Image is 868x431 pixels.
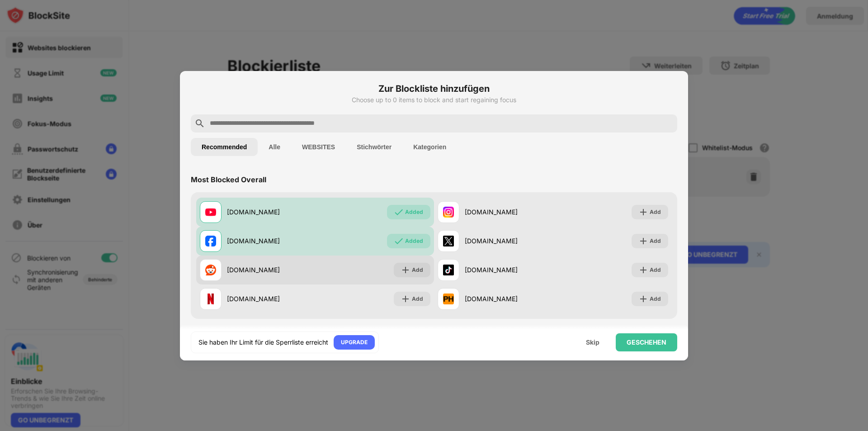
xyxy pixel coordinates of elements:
div: UPGRADE [341,338,368,347]
div: Added [405,208,423,217]
div: [DOMAIN_NAME] [465,265,553,275]
img: search.svg [194,118,205,129]
img: favicons [205,294,216,304]
button: Kategorien [402,138,457,156]
div: Skip [586,339,599,346]
img: favicons [205,265,216,275]
div: Add [650,294,661,303]
div: [DOMAIN_NAME] [465,236,553,246]
div: [DOMAIN_NAME] [227,207,315,217]
img: favicons [443,294,454,304]
button: Recommended [191,138,258,156]
div: Add [412,265,423,275]
div: [DOMAIN_NAME] [465,294,553,303]
div: Add [650,265,661,275]
div: GESCHEHEN [627,339,666,346]
button: Stichwörter [346,138,402,156]
div: Choose up to 0 items to block and start regaining focus [191,96,677,104]
button: WEBSITES [291,138,346,156]
img: favicons [205,207,216,218]
img: favicons [443,207,454,218]
div: Added [405,237,423,246]
div: Most Blocked Overall [191,175,266,184]
div: [DOMAIN_NAME] [227,265,315,275]
div: Add [412,294,423,303]
div: [DOMAIN_NAME] [227,236,315,246]
div: [DOMAIN_NAME] [465,207,553,217]
img: favicons [205,236,216,246]
div: Add [650,237,661,246]
h6: Zur Blockliste hinzufügen [191,82,677,95]
img: favicons [443,265,454,275]
button: Alle [258,138,291,156]
img: favicons [443,236,454,246]
div: Add [650,208,661,217]
div: [DOMAIN_NAME] [227,294,315,303]
div: Sie haben Ihr Limit für die Sperrliste erreicht [198,338,328,347]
